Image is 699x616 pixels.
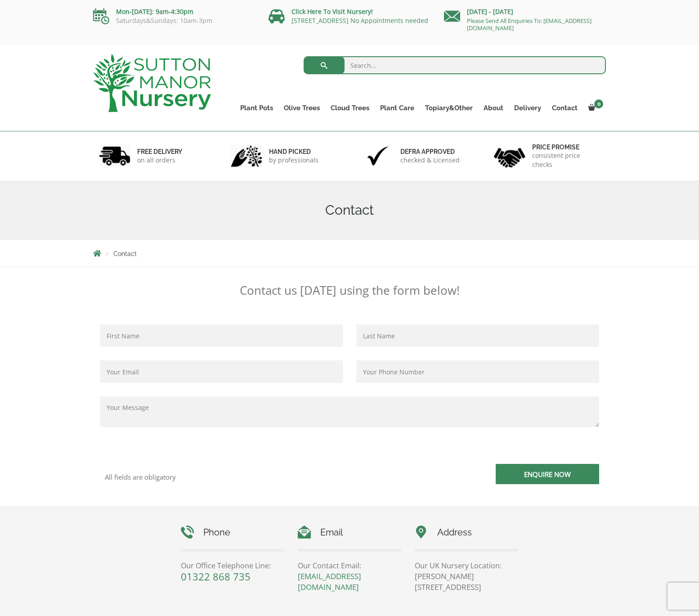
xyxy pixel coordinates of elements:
input: Enquire Now [496,464,599,484]
h6: Defra approved [400,148,460,156]
a: [EMAIL_ADDRESS][DOMAIN_NAME] [298,571,361,592]
input: Your Phone Number [356,360,599,383]
a: 01322 868 735 [181,570,251,583]
input: Your Email [100,360,343,383]
img: 2.jpg [231,144,262,167]
input: First Name [100,324,343,347]
h4: Phone [181,526,284,540]
img: 3.jpg [362,144,394,167]
p: Contact us [DATE] using the form below! [93,283,606,297]
a: Plant Pots [235,102,278,114]
a: About [478,102,509,114]
nav: Breadcrumbs [93,250,606,257]
p: Our UK Nursery Location: [415,560,518,571]
a: Cloud Trees [325,102,375,114]
a: Click Here To Visit Nursery! [291,7,373,16]
p: Saturdays&Sundays: 10am-3pm [93,17,255,24]
p: Our Office Telephone Line: [181,560,284,571]
p: All fields are obligatory [105,473,343,481]
h6: Price promise [532,143,600,151]
p: checked & Licensed [400,156,460,165]
p: consistent price checks [532,151,600,169]
span: 0 [594,99,603,108]
p: by professionals [269,156,318,165]
a: 0 [583,102,606,114]
form: Contact form [93,324,606,506]
a: Delivery [509,102,547,114]
p: on all orders [137,156,182,165]
img: 1.jpg [99,144,130,167]
p: [PERSON_NAME][STREET_ADDRESS] [415,571,518,593]
h6: FREE DELIVERY [137,148,182,156]
h1: Contact [93,202,606,218]
a: Olive Trees [278,102,325,114]
img: logo [93,54,211,112]
h4: Email [298,526,401,540]
p: Mon-[DATE]: 9am-4:30pm [93,6,255,17]
input: Search... [304,56,606,74]
h6: hand picked [269,148,318,156]
a: Please Send All Enquiries To: [EMAIL_ADDRESS][DOMAIN_NAME] [467,17,591,32]
p: [DATE] - [DATE] [444,6,606,17]
p: Our Contact Email: [298,560,401,571]
h4: Address [415,526,518,540]
a: [STREET_ADDRESS] No Appointments needed [291,16,428,25]
span: Contact [113,250,137,257]
a: Contact [547,102,583,114]
a: Topiary&Other [420,102,478,114]
img: 4.jpg [494,142,525,170]
a: Plant Care [375,102,420,114]
input: Last Name [356,324,599,347]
